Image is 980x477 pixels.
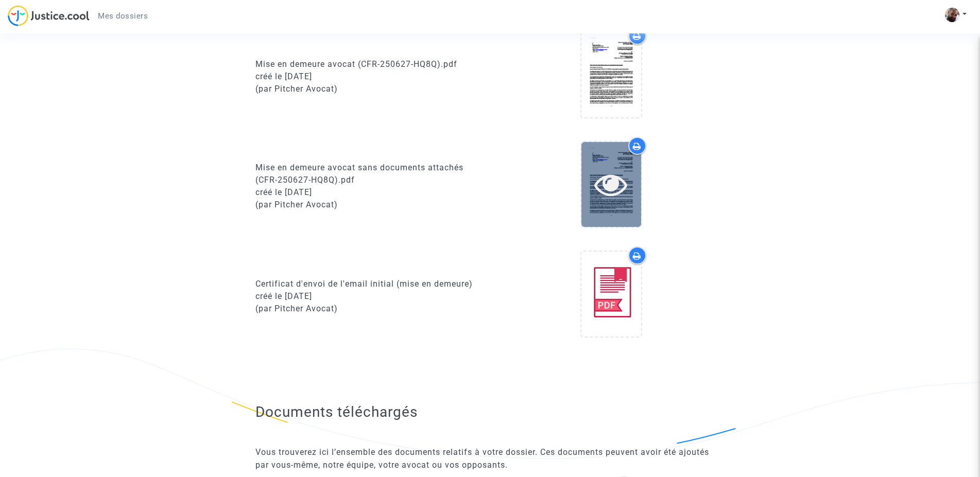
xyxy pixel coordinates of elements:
div: créé le [DATE] [255,70,483,83]
div: (par Pitcher Avocat) [255,303,483,315]
a: Mes dossiers [90,8,156,24]
div: Mise en demeure avocat (CFR-250627-HQ8Q).pdf [255,58,483,70]
img: jc-logo.svg [8,5,90,26]
span: Vous trouverez ici l’ensemble des documents relatifs à votre dossier. Ces documents peuvent avoir... [255,447,709,470]
div: (par Pitcher Avocat) [255,83,483,95]
div: Mise en demeure avocat sans documents attachés (CFR-250627-HQ8Q).pdf [255,162,483,186]
div: créé le [DATE] [255,186,483,199]
div: Certificat d'envoi de l'email initial (mise en demeure) [255,278,483,290]
span: Mes dossiers [98,11,148,21]
img: ACg8ocL7ANm6uC01iw0bf6iUt0cqi8iw7FDZNZaUzY8lef4otWxRzZlKkQ=s96-c [945,8,959,22]
h2: Documents téléchargés [255,403,725,421]
div: créé le [DATE] [255,290,483,303]
div: (par Pitcher Avocat) [255,199,483,211]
